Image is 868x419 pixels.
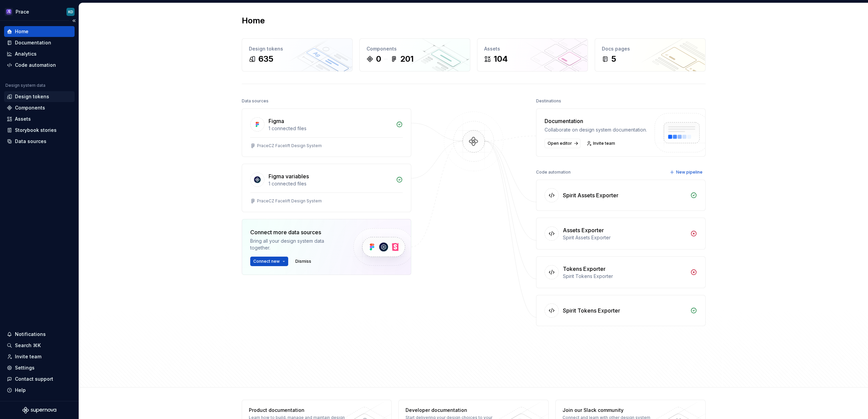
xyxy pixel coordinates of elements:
[4,37,75,48] a: Documentation
[563,226,604,234] div: Assets Exporter
[668,167,706,177] button: New pipeline
[242,96,269,106] div: Data sources
[4,136,75,147] a: Data sources
[269,117,284,125] div: Figma
[4,91,75,102] a: Design tokens
[15,138,46,145] div: Data sources
[253,259,280,264] span: Connect new
[16,8,29,15] div: Prace
[15,331,46,338] div: Notifications
[15,51,37,57] div: Analytics
[4,60,75,71] a: Code automation
[295,259,311,264] span: Dismiss
[4,385,75,396] button: Help
[563,191,618,199] div: Spirit Assets Exporter
[563,265,606,273] div: Tokens Exporter
[676,169,703,175] span: New pipeline
[563,407,661,414] div: Join our Slack community
[548,141,572,146] span: Open editor
[242,164,411,212] a: Figma variables1 connected filesPraceCZ Facelift Design System
[545,126,647,133] div: Collaborate on design system documentation.
[292,257,314,266] button: Dismiss
[242,38,353,72] a: Design tokens635
[250,228,342,236] div: Connect more data sources
[359,38,470,72] a: Components0201
[249,45,346,52] div: Design tokens
[250,238,342,251] div: Bring all your design system data together.
[269,125,392,132] div: 1 connected files
[563,234,686,241] div: Spirit Assets Exporter
[1,4,77,19] button: PraceKD
[257,198,322,204] div: PraceCZ Facelift Design System
[269,180,392,187] div: 1 connected files
[5,83,45,88] div: Design system data
[563,273,686,280] div: Spirit Tokens Exporter
[5,8,13,16] img: 63932fde-23f0-455f-9474-7c6a8a4930cd.png
[4,102,75,113] a: Components
[15,376,53,382] div: Contact support
[484,45,581,52] div: Assets
[536,167,571,177] div: Code automation
[249,407,348,414] div: Product documentation
[545,117,647,125] div: Documentation
[477,38,588,72] a: Assets104
[269,172,309,180] div: Figma variables
[15,28,28,35] div: Home
[602,45,698,52] div: Docs pages
[69,16,79,25] button: Collapse sidebar
[15,127,57,134] div: Storybook stories
[4,329,75,340] button: Notifications
[242,108,411,157] a: Figma1 connected filesPraceCZ Facelift Design System
[15,93,49,100] div: Design tokens
[15,104,45,111] div: Components
[4,340,75,351] button: Search ⌘K
[4,26,75,37] a: Home
[15,39,51,46] div: Documentation
[250,257,288,266] button: Connect new
[585,139,618,148] a: Invite team
[593,141,615,146] span: Invite team
[4,125,75,136] a: Storybook stories
[15,62,56,68] div: Code automation
[15,342,41,349] div: Search ⌘K
[536,96,561,106] div: Destinations
[545,139,580,148] a: Open editor
[406,407,504,414] div: Developer documentation
[4,114,75,124] a: Assets
[367,45,463,52] div: Components
[400,54,414,64] div: 201
[376,54,381,64] div: 0
[15,116,31,122] div: Assets
[257,143,322,148] div: PraceCZ Facelift Design System
[4,351,75,362] a: Invite team
[4,374,75,384] button: Contact support
[15,353,41,360] div: Invite team
[4,48,75,59] a: Analytics
[4,362,75,373] a: Settings
[68,9,73,15] div: KD
[563,306,620,315] div: Spirit Tokens Exporter
[595,38,706,72] a: Docs pages5
[15,387,26,394] div: Help
[494,54,508,64] div: 104
[611,54,616,64] div: 5
[15,364,35,371] div: Settings
[258,54,273,64] div: 635
[242,15,265,26] h2: Home
[22,407,56,414] svg: Supernova Logo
